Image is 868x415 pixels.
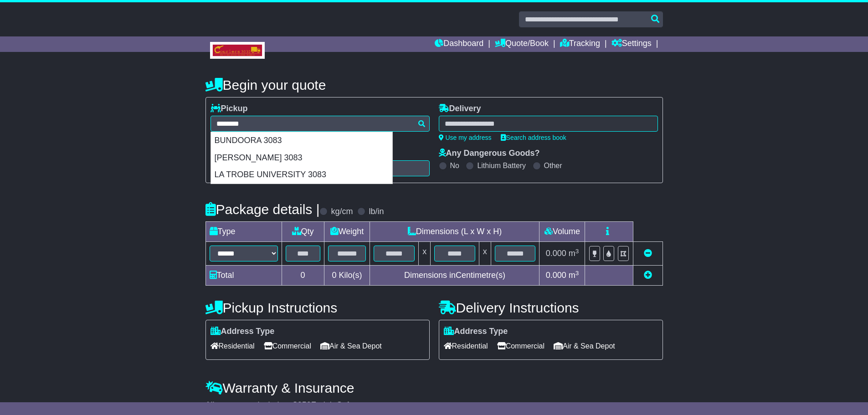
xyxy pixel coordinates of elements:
[211,132,392,149] div: BUNDOORA 3083
[450,161,459,170] label: No
[211,327,275,337] label: Address Type
[501,134,566,141] a: Search address book
[205,266,282,286] td: Total
[264,339,311,353] span: Commercial
[298,400,311,410] span: 250
[324,266,370,286] td: Kilo(s)
[569,249,579,258] span: m
[419,242,431,266] td: x
[569,271,579,280] span: m
[439,104,481,114] label: Delivery
[211,339,255,353] span: Residential
[370,222,539,242] td: Dimensions (L x W x H)
[211,149,392,167] div: [PERSON_NAME] 3083
[546,249,566,258] span: 0.000
[332,271,336,280] span: 0
[205,202,320,217] h4: Package details |
[554,339,615,353] span: Air & Sea Depot
[369,207,384,217] label: lb/in
[495,36,549,52] a: Quote/Book
[331,207,353,217] label: kg/cm
[546,271,566,280] span: 0.000
[444,339,488,353] span: Residential
[205,380,663,395] h4: Warranty & Insurance
[644,249,652,258] a: Remove this item
[575,270,579,277] sup: 3
[282,222,324,242] td: Qty
[211,104,248,114] label: Pickup
[439,300,663,315] h4: Delivery Instructions
[211,116,430,132] typeahead: Please provide city
[205,400,663,410] div: All our quotes include a $ FreightSafe warranty.
[497,339,544,353] span: Commercial
[205,77,663,92] h4: Begin your quote
[439,134,492,141] a: Use my address
[539,222,585,242] td: Volume
[611,36,652,52] a: Settings
[205,300,430,315] h4: Pickup Instructions
[205,222,282,242] td: Type
[370,266,539,286] td: Dimensions in Centimetre(s)
[211,166,392,184] div: LA TROBE UNIVERSITY 3083
[575,248,579,255] sup: 3
[320,339,382,353] span: Air & Sea Depot
[439,149,540,159] label: Any Dangerous Goods?
[544,161,562,170] label: Other
[644,271,652,280] a: Add new item
[477,161,526,170] label: Lithium Battery
[435,36,483,52] a: Dashboard
[324,222,370,242] td: Weight
[560,36,600,52] a: Tracking
[444,327,508,337] label: Address Type
[282,266,324,286] td: 0
[479,242,491,266] td: x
